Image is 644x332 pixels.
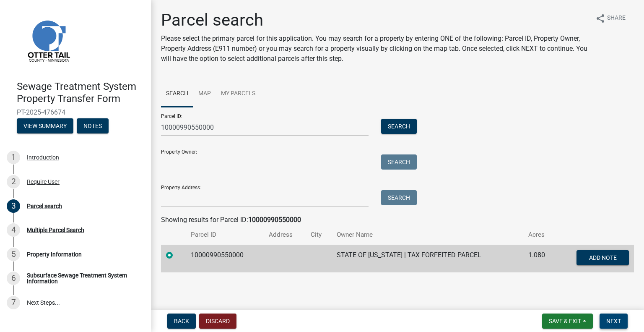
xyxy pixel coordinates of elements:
[7,223,20,237] div: 4
[186,225,264,245] th: Parcel ID
[199,314,236,329] button: Discard
[607,13,626,24] span: Share
[27,251,82,257] div: Property Information
[306,225,332,245] th: City
[589,254,616,261] span: Add Note
[161,34,589,64] p: Please select the primary parcel for this application. You may search for a property by entering ...
[17,118,73,133] button: View Summary
[381,190,417,205] button: Search
[523,225,556,245] th: Acres
[27,154,59,160] div: Introduction
[27,203,62,209] div: Parcel search
[17,9,80,72] img: Otter Tail County, Minnesota
[193,81,216,107] a: Map
[523,245,556,272] td: 1.080
[27,272,138,284] div: Subsurface Sewage Treatment System Information
[589,10,632,26] button: shareShare
[595,13,605,24] i: share
[332,245,523,272] td: STATE OF [US_STATE] | TAX FORFEITED PARCEL
[264,225,306,245] th: Address
[186,245,264,272] td: 10000990550000
[576,250,629,265] button: Add Note
[248,216,301,224] strong: 10000990550000
[167,314,196,329] button: Back
[606,318,621,324] span: Next
[549,318,581,324] span: Save & Exit
[27,227,84,233] div: Multiple Parcel Search
[7,151,20,164] div: 1
[17,123,73,130] wm-modal-confirm: Summary
[161,215,634,225] div: Showing results for Parcel ID:
[7,199,20,213] div: 3
[161,10,589,30] h1: Parcel search
[7,175,20,188] div: 2
[17,81,144,105] h4: Sewage Treatment System Property Transfer Form
[7,296,20,309] div: 7
[161,81,193,107] a: Search
[7,248,20,261] div: 5
[216,81,260,107] a: My Parcels
[381,119,417,134] button: Search
[77,123,109,130] wm-modal-confirm: Notes
[7,272,20,285] div: 6
[600,314,628,329] button: Next
[174,318,189,324] span: Back
[77,118,109,133] button: Notes
[332,225,523,245] th: Owner Name
[27,179,60,185] div: Require User
[542,314,593,329] button: Save & Exit
[17,108,134,116] span: PT-2025-476674
[381,154,417,170] button: Search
